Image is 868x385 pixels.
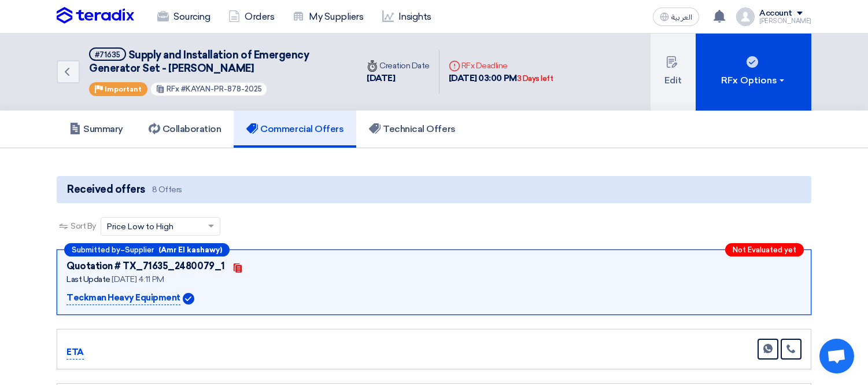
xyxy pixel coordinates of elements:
div: RFx Deadline [449,60,553,72]
p: ETA [67,346,84,360]
span: Sort By [71,220,96,232]
span: [DATE] 4:11 PM [112,274,164,284]
span: Price Low to High [107,221,173,233]
button: RFx Options [696,34,811,111]
a: Technical Offers [356,111,468,148]
a: Summary [57,111,136,148]
b: (Amr El kashawy) [158,246,222,254]
div: Creation Date [367,60,430,72]
h5: Summary [69,123,123,135]
h5: Commercial Offers [246,123,343,135]
button: العربية [653,8,699,26]
a: My Suppliers [283,4,372,30]
a: Insights [373,4,441,30]
span: Supply and Installation of Emergency Generator Set - [PERSON_NAME] [89,49,309,75]
div: – [64,243,230,256]
span: Important [105,85,142,93]
span: Received offers [67,182,145,197]
span: 8 Offers [152,184,182,195]
div: #71635 [95,51,120,58]
span: Submitted by [72,246,120,254]
div: [DATE] [367,72,430,85]
span: RFx [167,85,179,93]
img: Verified Account [183,293,194,305]
a: Orders [219,4,283,30]
a: Sourcing [148,4,219,30]
div: Quotation # TX_71635_2480079_1 [67,259,225,273]
img: Teradix logo [57,7,134,24]
div: RFx Options [721,74,786,87]
img: profile_test.png [736,8,755,26]
span: Supplier [125,246,154,254]
div: Account [759,9,792,19]
h5: Supply and Installation of Emergency Generator Set - Alex Moharem Bek [89,47,343,76]
p: Teckman Heavy Equipment [67,291,180,305]
div: Open chat [819,339,854,373]
a: Commercial Offers [234,111,356,148]
span: العربية [671,13,692,21]
div: 3 Days left [517,73,553,85]
button: Edit [651,34,696,111]
h5: Technical Offers [369,123,455,135]
span: Last Update [67,274,110,284]
span: #KAYAN-PR-878-2025 [181,85,262,93]
div: [DATE] 03:00 PM [449,72,553,85]
h5: Collaboration [149,123,221,135]
div: [PERSON_NAME] [759,18,811,24]
span: Not Evaluated yet [733,246,796,254]
a: Collaboration [136,111,234,148]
